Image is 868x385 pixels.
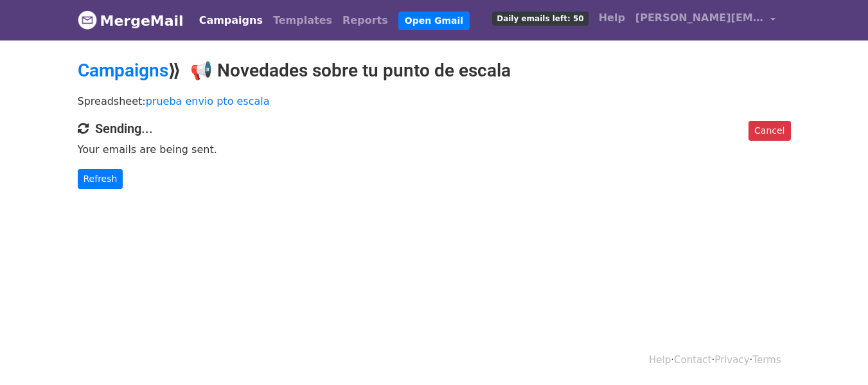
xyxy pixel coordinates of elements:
[78,10,97,30] img: MergeMail logo
[630,5,781,35] a: [PERSON_NAME][EMAIL_ADDRESS][PERSON_NAME][DOMAIN_NAME]
[194,8,268,33] a: Campaigns
[635,10,764,26] span: [PERSON_NAME][EMAIL_ADDRESS][PERSON_NAME][DOMAIN_NAME]
[487,5,593,31] a: Daily emails left: 50
[146,95,270,107] a: prueba envio pto escala
[649,354,671,366] a: Help
[268,8,337,33] a: Templates
[398,12,470,30] a: Open Gmail
[78,60,168,81] a: Campaigns
[337,8,393,33] a: Reports
[674,354,711,366] a: Contact
[78,143,791,156] p: Your emails are being sent.
[78,121,791,136] h4: Sending...
[748,121,790,141] a: Cancel
[752,354,781,366] a: Terms
[78,60,791,82] h2: ⟫ 📢 Novedades sobre tu punto de escala
[492,12,588,26] span: Daily emails left: 50
[714,354,749,366] a: Privacy
[78,7,184,34] a: MergeMail
[78,94,791,108] p: Spreadsheet:
[78,169,123,189] a: Refresh
[594,5,630,31] a: Help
